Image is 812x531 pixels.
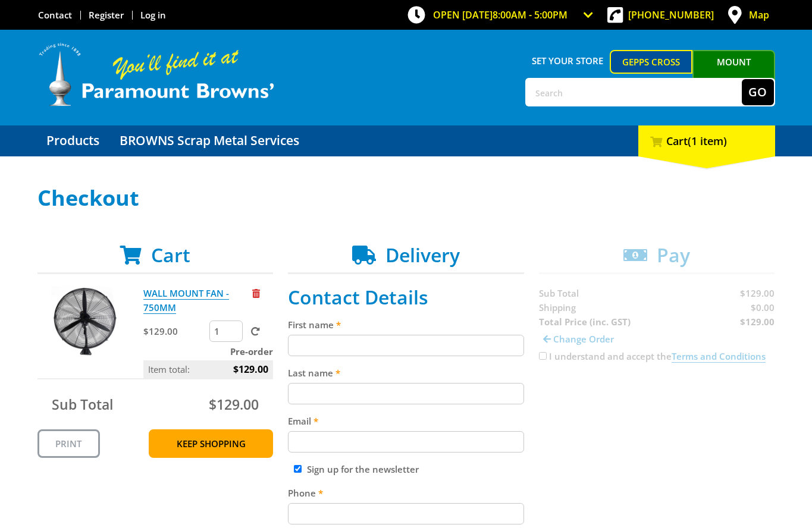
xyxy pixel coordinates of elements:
[37,125,108,156] a: Go to the Products page
[433,8,568,21] span: OPEN [DATE]
[288,383,524,404] input: Please enter your last name.
[149,429,273,458] a: Keep Shopping
[525,50,610,71] span: Set your store
[140,9,166,21] a: Log in
[288,503,524,524] input: Please enter your telephone number.
[742,79,774,105] button: Go
[252,287,260,299] a: Remove from cart
[37,429,100,458] a: Print
[288,318,524,332] label: First name
[209,395,259,414] span: $129.00
[143,360,273,378] p: Item total:
[143,344,273,359] p: Pre-order
[52,395,113,414] span: Sub Total
[151,242,190,268] span: Cart
[111,125,308,156] a: Go to the BROWNS Scrap Metal Services page
[288,414,524,428] label: Email
[49,286,120,357] img: WALL MOUNT FAN - 750MM
[610,50,692,74] a: Gepps Cross
[37,186,775,210] h1: Checkout
[288,486,524,500] label: Phone
[38,9,72,21] a: Go to the Contact page
[143,324,207,338] p: $129.00
[385,242,460,268] span: Delivery
[692,50,775,95] a: Mount [PERSON_NAME]
[688,134,727,148] span: (1 item)
[288,335,524,356] input: Please enter your first name.
[493,8,568,21] span: 8:00am - 5:00pm
[288,431,524,453] input: Please enter your email address.
[233,360,268,378] span: $129.00
[143,287,229,314] a: WALL MOUNT FAN - 750MM
[288,286,524,309] h2: Contact Details
[526,79,742,105] input: Search
[288,366,524,380] label: Last name
[638,125,775,156] div: Cart
[89,9,124,21] a: Go to the registration page
[307,463,419,475] label: Sign up for the newsletter
[37,42,275,108] img: Paramount Browns'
